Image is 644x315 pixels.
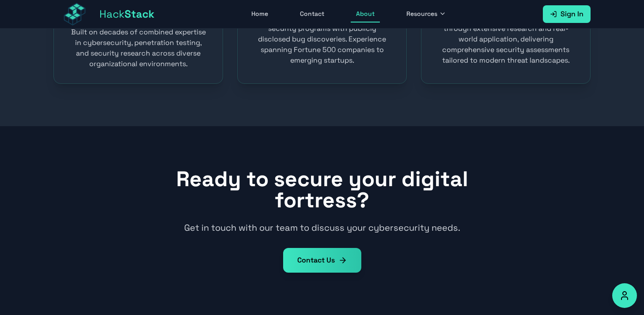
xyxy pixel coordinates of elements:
[612,283,637,308] button: Accessibility Options
[561,9,583,19] span: Sign In
[283,248,361,273] a: Contact Us
[138,169,506,211] h2: Ready to secure your digital fortress?
[252,13,392,66] p: Significant achievements in major security programs with publicly disclosed bug discoveries. Expe...
[436,13,576,66] p: Leading methodologies designed through extensive research and real-world application, delivering ...
[543,5,591,23] a: Sign In
[138,221,506,234] p: Get in touch with our team to discuss your cybersecurity needs.
[125,7,155,21] span: Stack
[351,6,380,22] a: About
[246,6,273,22] a: Home
[68,27,208,69] p: Built on decades of combined expertise in cybersecurity, penetration testing, and security resear...
[401,6,451,22] button: Resources
[406,9,437,18] span: Resources
[295,6,330,22] a: Contact
[99,7,155,21] span: Hack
